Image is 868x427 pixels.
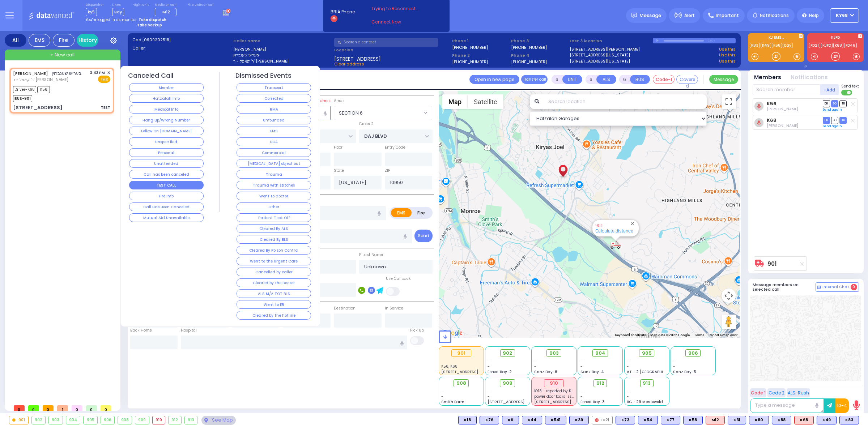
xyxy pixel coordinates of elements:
[359,121,374,127] label: Cross 2
[807,36,864,41] label: KJFD
[821,43,833,48] a: KJFD
[502,416,519,424] div: BLS
[616,416,635,424] div: BLS
[839,416,859,424] div: K83
[57,405,68,411] span: 1
[534,394,576,399] span: power door locks issue
[830,8,859,23] button: ky68
[616,416,635,424] div: K73
[545,416,566,424] div: BLS
[334,98,345,104] label: Areas
[488,394,490,399] span: -
[638,416,658,424] div: BLS
[137,22,162,28] strong: Take backup
[5,34,26,47] div: All
[767,261,776,266] a: 901
[580,369,604,375] span: Sanz Bay-4
[627,394,629,399] span: -
[820,84,839,95] button: +Add
[458,416,477,424] div: BLS
[580,364,583,369] span: -
[237,137,311,146] button: DOA
[534,399,603,405] span: [STREET_ADDRESS][PERSON_NAME]
[13,104,63,111] div: [STREET_ADDRESS]
[767,101,776,106] a: K56
[469,75,519,84] a: Open in new page
[441,328,464,338] a: Open this area in Google Maps (opens a new window)
[86,405,97,411] span: 0
[748,36,804,41] label: KJ EMS...
[32,416,46,424] div: 902
[749,416,769,424] div: BLS
[596,380,604,387] span: 912
[839,100,847,107] span: TR
[783,43,793,48] a: bay
[767,118,776,123] a: K68
[334,106,433,120] span: SECTION 6
[839,416,859,424] div: BLS
[595,228,633,234] a: Calculate distance
[706,416,725,424] div: ALS
[233,46,332,52] label: [PERSON_NAME]
[676,75,698,84] button: Covered
[155,3,179,7] label: Medic on call
[787,388,810,397] button: ALS-Rush
[101,105,110,110] div: TEST
[237,213,311,222] button: Patient Took Off
[181,328,197,333] label: Hospital
[627,364,629,369] span: -
[716,12,739,19] span: Important
[331,9,355,15] span: BRIA Phone
[642,350,652,357] span: 905
[98,76,110,83] span: EMS
[13,71,48,76] a: [PERSON_NAME]
[237,224,311,233] button: Cleared By ALS
[534,358,536,364] span: -
[371,5,429,12] span: Trying to Reconnect...
[237,94,311,103] button: Corrected
[794,416,814,424] div: K68
[521,75,548,84] button: Transfer call
[570,38,652,44] label: Last 3 location
[823,107,842,112] a: Send again
[129,83,204,92] button: Member
[823,100,830,107] span: DR
[569,416,589,424] div: BLS
[132,37,231,43] label: Cad:
[754,73,781,82] button: Members
[169,416,181,424] div: 912
[237,127,311,135] button: EMS
[237,148,311,157] button: Commercial
[570,46,640,52] a: [STREET_ADDRESS][PERSON_NAME]
[334,47,450,53] label: Location
[112,8,124,16] span: Bay
[728,416,746,424] div: BLS
[627,388,629,394] span: -
[562,75,582,84] button: UNIT
[627,399,667,405] span: BG - 29 Merriewold S.
[750,388,766,397] button: Code 1
[673,364,675,369] span: -
[722,94,736,109] button: Toggle fullscreen view
[841,89,853,96] label: Turn off text
[185,416,197,424] div: 913
[14,405,25,411] span: 0
[237,311,311,320] button: Cleared by the hotline
[371,19,429,25] a: Connect Now
[129,213,204,222] button: Mutual Aid Unavailable
[339,110,363,117] span: SECTION 6
[441,364,458,369] span: K56, K68
[118,416,132,424] div: 908
[28,405,39,411] span: 0
[128,72,173,80] h4: Canceled Call
[503,380,512,387] span: 909
[817,416,837,424] div: K49
[9,416,28,424] div: 901
[142,37,171,43] span: [0909202518]
[767,106,798,112] span: Joel Wercberger
[129,181,204,189] button: TEST CALL
[237,116,311,124] button: Unfounded
[411,208,431,217] label: Fire
[237,278,311,287] button: Cleared by the Doctor
[452,59,488,64] label: [PHONE_NUMBER]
